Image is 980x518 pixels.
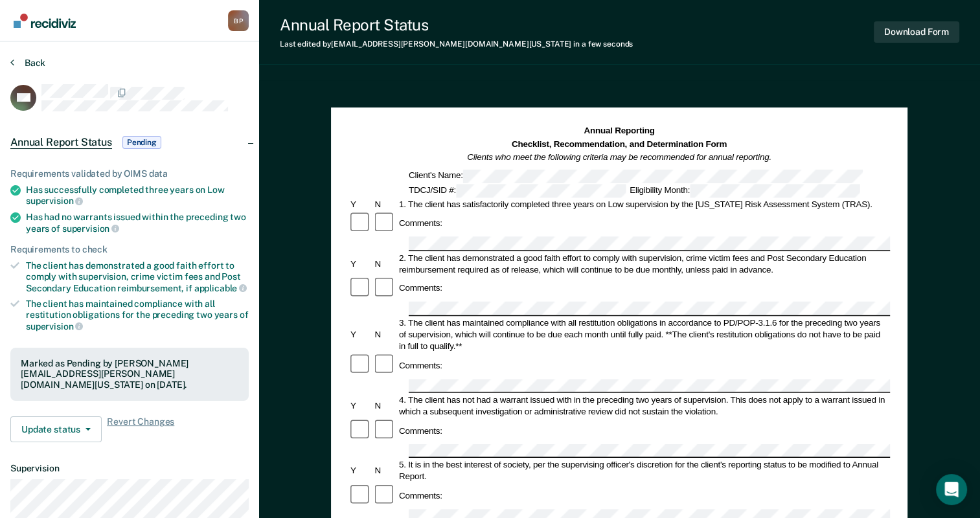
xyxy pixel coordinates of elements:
strong: Annual Reporting [584,126,655,136]
div: N [373,198,397,210]
span: Annual Report Status [10,136,112,149]
div: 4. The client has not had a warrant issued with in the preceding two years of supervision. This d... [397,394,890,417]
div: Comments: [397,283,444,295]
div: Y [348,465,372,477]
span: supervision [26,196,83,206]
button: Back [10,57,45,69]
div: The client has maintained compliance with all restitution obligations for the preceding two years of [26,298,249,332]
strong: Checklist, Recommendation, and Determination Form [512,139,727,149]
div: Y [348,198,372,210]
img: Recidiviz [14,14,76,28]
div: 5. It is in the best interest of society, per the supervising officer's discretion for the client... [397,459,890,482]
button: Update status [10,416,102,442]
div: Requirements validated by OIMS data [10,168,249,179]
div: 2. The client has demonstrated a good faith effort to comply with supervision, crime victim fees ... [397,252,890,275]
span: Pending [122,136,161,149]
div: Client's Name: [407,169,865,183]
div: Comments: [397,359,444,371]
button: Download Form [874,21,959,43]
div: Marked as Pending by [PERSON_NAME][EMAIL_ADDRESS][PERSON_NAME][DOMAIN_NAME][US_STATE] on [DATE]. [21,358,238,390]
span: applicable [194,283,247,293]
div: Open Intercom Messenger [936,474,967,505]
div: Eligibility Month: [628,184,861,197]
div: Annual Report Status [280,16,633,34]
div: The client has demonstrated a good faith effort to comply with supervision, crime victim fees and... [26,260,249,293]
div: Y [348,329,372,341]
span: Revert Changes [107,416,174,442]
div: Has had no warrants issued within the preceding two years of [26,212,249,234]
div: B P [228,10,249,31]
div: Comments: [397,490,444,502]
div: Has successfully completed three years on Low [26,185,249,207]
div: N [373,400,397,411]
div: Y [348,400,372,411]
div: N [373,465,397,477]
dt: Supervision [10,463,249,474]
div: Comments: [397,425,444,436]
div: 3. The client has maintained compliance with all restitution obligations in accordance to PD/POP-... [397,317,890,352]
div: TDCJ/SID #: [407,184,628,197]
div: Y [348,258,372,269]
div: N [373,258,397,269]
span: supervision [26,321,83,332]
div: N [373,329,397,341]
button: Profile dropdown button [228,10,249,31]
div: 1. The client has satisfactorily completed three years on Low supervision by the [US_STATE] Risk ... [397,198,890,210]
div: Requirements to check [10,244,249,255]
div: Last edited by [EMAIL_ADDRESS][PERSON_NAME][DOMAIN_NAME][US_STATE] [280,39,633,49]
em: Clients who meet the following criteria may be recommended for annual reporting. [468,152,772,162]
span: in a few seconds [573,39,633,49]
div: Comments: [397,218,444,229]
span: supervision [62,223,119,234]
